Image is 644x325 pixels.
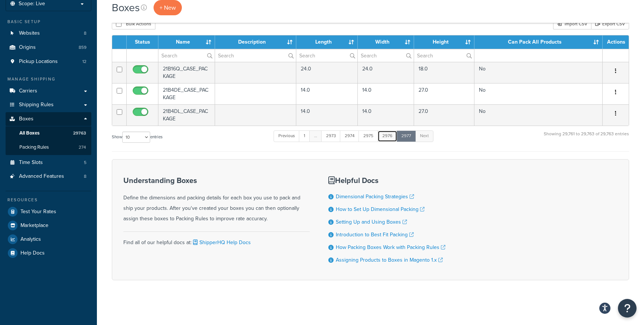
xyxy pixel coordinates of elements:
input: Search [215,49,296,62]
span: Websites [19,30,40,37]
th: Height : activate to sort column ascending [414,35,474,49]
li: Websites [6,26,91,40]
a: Origins 859 [6,41,91,54]
span: Analytics [20,236,41,243]
a: Packing Rules 274 [6,141,91,154]
a: Assigning Products to Boxes in Magento 1.x [336,256,443,264]
a: How to Set Up Dimensional Packing [336,205,424,213]
a: Websites 8 [6,26,91,40]
td: 24.0 [296,62,358,83]
th: Can Pack All Products : activate to sort column ascending [474,35,603,49]
td: 14.0 [358,83,414,104]
td: 14.0 [296,83,358,104]
th: Status [127,35,158,49]
span: 12 [82,59,86,65]
a: Advanced Features 8 [6,170,91,183]
th: Width : activate to sort column ascending [358,35,414,49]
span: + New [160,3,176,12]
span: Advanced Features [19,173,64,180]
li: Pickup Locations [6,55,91,69]
input: Search [296,49,357,62]
a: Marketplace [6,219,91,232]
td: No [474,62,603,83]
td: 27.0 [414,104,474,126]
span: 274 [79,144,86,151]
li: Advanced Features [6,170,91,183]
span: Pickup Locations [19,59,58,65]
input: Search [414,49,474,62]
span: 859 [79,44,86,51]
a: 2973 [321,130,341,142]
div: Manage Shipping [6,76,91,82]
a: Export CSV [591,18,629,29]
td: No [474,104,603,126]
span: Marketplace [20,223,48,229]
a: 2975 [359,130,378,142]
div: Resources [6,197,91,203]
span: Packing Rules [19,144,49,151]
a: 2977 [397,130,416,142]
a: Test Your Rates [6,205,91,218]
div: Import CSV [553,18,591,29]
a: 2976 [378,130,397,142]
a: Previous [274,130,300,142]
a: Boxes [6,112,91,126]
a: … [309,130,322,142]
a: Time Slots 5 [6,156,91,170]
th: Actions [603,35,629,49]
li: Boxes [6,112,91,155]
span: 8 [84,30,86,37]
td: No [474,83,603,104]
span: Origins [19,44,36,51]
a: Next [415,130,433,142]
a: Pickup Locations 12 [6,55,91,69]
th: Name : activate to sort column ascending [158,35,215,49]
a: All Boxes 29763 [6,126,91,140]
span: Carriers [19,88,37,94]
a: Shipping Rules [6,98,91,112]
input: Search [358,49,414,62]
td: 21B4DL_CASE_PACKAGE [158,104,215,126]
div: Define the dimensions and packing details for each box you use to pack and ship your products. Af... [123,176,310,224]
td: 27.0 [414,83,474,104]
span: 8 [84,173,86,180]
label: Show entries [112,132,162,143]
span: Scope: Live [19,1,45,7]
th: Length : activate to sort column ascending [296,35,358,49]
span: 29763 [73,130,86,136]
button: Bulk Actions [112,18,155,29]
a: Dimensional Packing Strategies [336,193,414,201]
span: Test Your Rates [20,209,56,215]
td: 14.0 [296,104,358,126]
select: Showentries [122,132,150,143]
span: Time Slots [19,160,43,166]
li: Origins [6,41,91,54]
span: Help Docs [20,250,45,256]
td: 24.0 [358,62,414,83]
input: Search [158,49,215,62]
td: 18.0 [414,62,474,83]
div: Basic Setup [6,19,91,25]
a: Introduction to Best Fit Packing [336,231,414,239]
a: 2974 [340,130,359,142]
li: All Boxes [6,126,91,140]
h1: Boxes [112,0,140,15]
td: 14.0 [358,104,414,126]
a: Help Docs [6,246,91,260]
li: Packing Rules [6,141,91,154]
a: 1 [299,130,310,142]
td: 21B16Q_CASE_PACKAGE [158,62,215,83]
h3: Understanding Boxes [123,176,310,184]
span: Boxes [19,116,34,122]
a: Carriers [6,84,91,98]
button: Open Resource Center [618,299,637,318]
span: 5 [84,160,86,166]
div: Find all of our helpful docs at: [123,231,310,248]
a: Analytics [6,233,91,246]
